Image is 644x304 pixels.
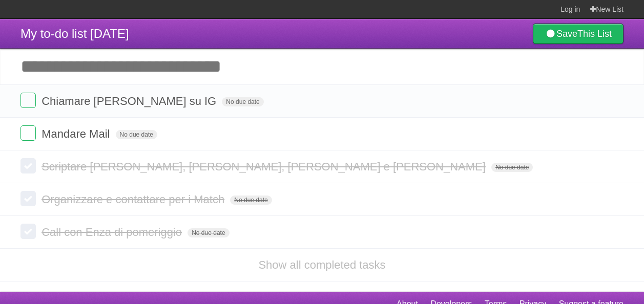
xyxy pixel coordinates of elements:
[258,258,385,271] a: Show all completed tasks
[188,228,229,237] span: No due date
[41,160,488,173] span: Scriptare [PERSON_NAME], [PERSON_NAME], [PERSON_NAME] e [PERSON_NAME]
[491,163,533,172] span: No due date
[20,125,36,141] label: Done
[533,24,624,44] a: SaveThis List
[230,196,272,205] span: No due date
[222,97,263,106] span: No due date
[20,158,36,173] label: Done
[116,130,157,139] span: No due date
[20,93,36,108] label: Done
[41,193,227,206] span: Organizzare e contattare per i Match
[41,127,112,140] span: Mandare Mail
[41,95,219,107] span: Chiamare [PERSON_NAME] su IG
[561,125,580,142] label: Star task
[577,29,612,39] b: This List
[20,27,129,40] span: My to-do list [DATE]
[20,191,36,206] label: Done
[20,224,36,239] label: Done
[41,226,184,238] span: Call con Enza di pomeriggio
[561,93,580,110] label: Star task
